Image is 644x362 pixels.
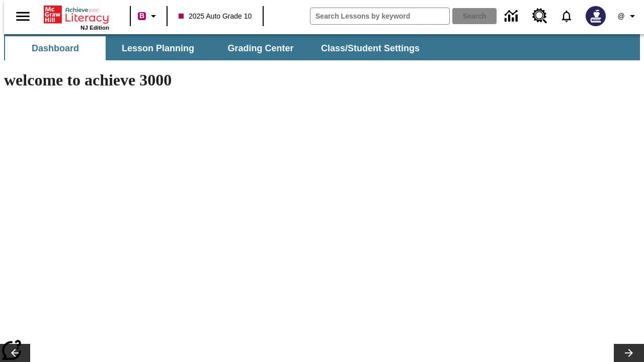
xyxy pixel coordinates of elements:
button: Class/Student Settings [313,36,428,60]
span: B [139,10,144,22]
div: Home [44,4,109,31]
span: 2025 Auto Grade 10 [179,11,252,22]
span: Lesson Planning [122,43,194,54]
span: NJ Edition [80,25,109,31]
div: SubNavbar [4,36,429,60]
input: search field [310,8,449,24]
span: @ [617,11,624,22]
a: Resource Center, Will open in new tab [526,3,553,30]
span: Dashboard [32,43,79,54]
span: Class/Student Settings [321,43,420,54]
button: Lesson carousel, Next [614,344,644,362]
button: Lesson Planning [108,36,208,60]
button: Grading Center [210,36,311,60]
button: Select a new avatar [580,3,612,29]
div: SubNavbar [4,34,640,60]
button: Dashboard [5,36,106,60]
a: Home [44,5,109,25]
button: Profile/Settings [612,7,644,25]
a: Data Center [499,3,526,30]
h1: welcome to achieve 3000 [4,71,439,89]
button: Boost Class color is violet red. Change class color [134,7,164,25]
img: Avatar [586,6,606,26]
a: Notifications [553,3,580,29]
button: Open side menu [8,2,38,31]
span: Grading Center [227,43,293,54]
